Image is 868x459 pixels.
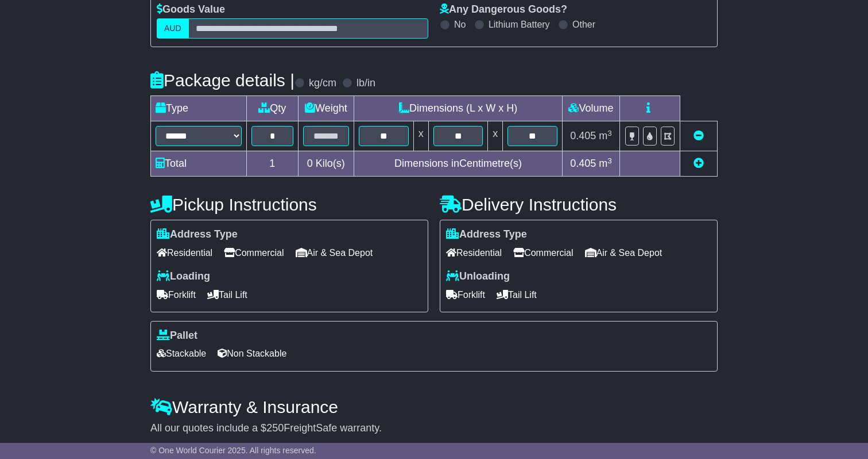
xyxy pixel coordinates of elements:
[157,270,210,283] label: Loading
[150,71,294,90] h4: Package details |
[413,121,428,151] td: x
[562,96,619,121] td: Volume
[218,345,286,362] span: Non Stackable
[151,96,247,121] td: Type
[607,129,612,137] sup: 3
[309,77,336,90] label: kg/cm
[513,244,573,262] span: Commercial
[446,286,485,304] span: Forklift
[693,130,704,141] a: Remove this item
[570,130,596,141] span: 0.405
[157,330,197,342] label: Pallet
[599,158,612,169] span: m
[440,195,718,214] h4: Delivery Instructions
[599,130,612,141] span: m
[497,286,537,304] span: Tail Lift
[266,422,284,434] span: 250
[247,96,299,121] td: Qty
[224,244,284,262] span: Commercial
[607,156,612,165] sup: 3
[488,121,503,151] td: x
[157,228,238,241] label: Address Type
[446,228,527,241] label: Address Type
[207,286,247,304] span: Tail Lift
[585,244,662,262] span: Air & Sea Depot
[298,151,354,177] td: Kilo(s)
[489,19,550,30] label: Lithium Battery
[150,422,718,435] div: All our quotes include a $ FreightSafe warranty.
[157,3,225,16] label: Goods Value
[354,151,563,177] td: Dimensions in Centimetre(s)
[296,244,373,262] span: Air & Sea Depot
[446,244,502,262] span: Residential
[247,151,299,177] td: 1
[572,19,595,30] label: Other
[454,19,466,30] label: No
[440,3,567,16] label: Any Dangerous Goods?
[356,77,375,90] label: lb/in
[157,286,196,304] span: Forklift
[157,18,189,39] label: AUD
[570,158,596,169] span: 0.405
[354,96,563,121] td: Dimensions (L x W x H)
[298,96,354,121] td: Weight
[150,446,316,455] span: © One World Courier 2025. All rights reserved.
[150,195,428,214] h4: Pickup Instructions
[150,397,718,416] h4: Warranty & Insurance
[157,345,206,362] span: Stackable
[157,244,212,262] span: Residential
[151,151,247,177] td: Total
[693,158,704,169] a: Add new item
[446,270,510,283] label: Unloading
[307,158,313,169] span: 0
